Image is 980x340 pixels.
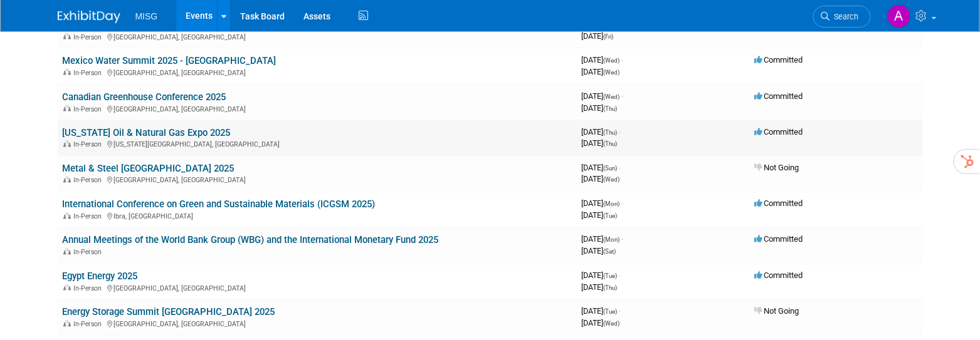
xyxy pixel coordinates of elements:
[622,199,624,209] span: -
[604,57,620,64] span: (Wed)
[58,11,120,23] img: ExhibitDay
[74,177,106,185] span: In-Person
[604,93,620,100] span: (Wed)
[582,283,618,292] span: [DATE]
[830,12,859,21] span: Search
[622,235,624,244] span: -
[887,4,911,28] img: Aleina Almeida
[582,103,618,113] span: [DATE]
[582,247,616,256] span: [DATE]
[63,213,71,219] img: In-Person Event
[63,307,275,318] a: Energy Storage Summit [GEOGRAPHIC_DATA] 2025
[63,283,572,293] div: [GEOGRAPHIC_DATA], [GEOGRAPHIC_DATA]
[63,235,439,246] a: Annual Meetings of the World Bank Group (WBG) and the International Monetary Fund 2025
[582,91,624,101] span: [DATE]
[622,91,624,101] span: -
[755,127,803,137] span: Committed
[582,55,624,64] span: [DATE]
[604,213,618,220] span: (Tue)
[604,309,618,316] span: (Tue)
[619,163,621,173] span: -
[604,165,618,172] span: (Sun)
[582,271,621,281] span: [DATE]
[74,213,106,221] span: In-Person
[582,127,621,137] span: [DATE]
[582,307,621,316] span: [DATE]
[74,249,106,257] span: In-Person
[604,129,618,136] span: (Thu)
[604,69,620,76] span: (Wed)
[582,211,618,220] span: [DATE]
[74,105,106,113] span: In-Person
[755,91,803,101] span: Committed
[582,235,624,244] span: [DATE]
[63,31,572,41] div: [GEOGRAPHIC_DATA], [GEOGRAPHIC_DATA]
[604,249,616,255] span: (Sat)
[604,237,620,244] span: (Mon)
[74,141,106,149] span: In-Person
[63,319,572,329] div: [GEOGRAPHIC_DATA], [GEOGRAPHIC_DATA]
[63,103,572,113] div: [GEOGRAPHIC_DATA], [GEOGRAPHIC_DATA]
[604,285,618,292] span: (Thu)
[755,163,799,173] span: Not Going
[619,271,621,281] span: -
[63,321,71,327] img: In-Person Event
[63,199,376,210] a: International Conference on Green and Sustainable Materials (ICGSM 2025)
[63,105,71,111] img: In-Person Event
[582,199,624,209] span: [DATE]
[74,285,106,293] span: In-Person
[63,91,226,103] a: Canadian Greenhouse Conference 2025
[604,105,618,112] span: (Thu)
[619,307,621,316] span: -
[604,201,620,208] span: (Mon)
[63,249,71,255] img: In-Person Event
[622,55,624,64] span: -
[63,175,572,185] div: [GEOGRAPHIC_DATA], [GEOGRAPHIC_DATA]
[63,69,71,75] img: In-Person Event
[74,33,106,41] span: In-Person
[582,175,620,184] span: [DATE]
[63,127,231,138] a: [US_STATE] Oil & Natural Gas Expo 2025
[619,127,621,137] span: -
[582,67,620,76] span: [DATE]
[604,33,614,40] span: (Fri)
[604,321,620,327] span: (Wed)
[63,177,71,183] img: In-Person Event
[63,55,277,66] a: Mexico Water Summit 2025 - [GEOGRAPHIC_DATA]
[63,33,71,39] img: In-Person Event
[755,199,803,209] span: Committed
[582,139,618,148] span: [DATE]
[813,6,871,28] a: Search
[74,321,106,329] span: In-Person
[755,235,803,244] span: Committed
[604,273,618,280] span: (Tue)
[604,141,618,148] span: (Thu)
[63,67,572,77] div: [GEOGRAPHIC_DATA], [GEOGRAPHIC_DATA]
[63,211,572,221] div: Ibra, [GEOGRAPHIC_DATA]
[63,141,71,147] img: In-Person Event
[63,139,572,149] div: [US_STATE][GEOGRAPHIC_DATA], [GEOGRAPHIC_DATA]
[604,177,620,183] span: (Wed)
[63,163,234,175] a: Metal & Steel [GEOGRAPHIC_DATA] 2025
[135,11,158,21] span: MISG
[63,285,71,291] img: In-Person Event
[582,319,620,328] span: [DATE]
[63,271,138,282] a: Egypt Energy 2025
[755,271,803,281] span: Committed
[74,69,106,77] span: In-Person
[582,31,614,41] span: [DATE]
[755,55,803,64] span: Committed
[582,163,621,173] span: [DATE]
[755,307,799,316] span: Not Going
